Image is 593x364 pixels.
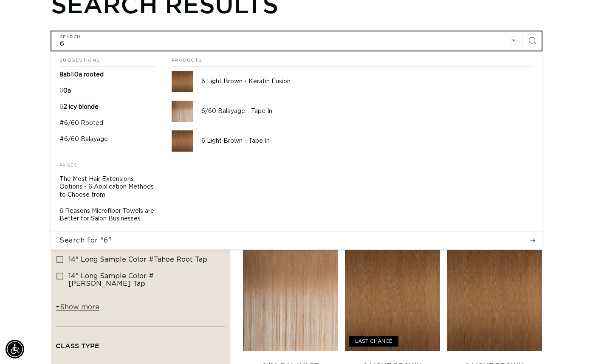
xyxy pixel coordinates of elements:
h2: Suggestions [59,51,155,67]
mark: 6 [59,104,63,110]
span: Search for "6" [59,236,111,245]
input: Search [51,31,542,51]
p: 6 Light Brown - Tape In [201,137,534,145]
span: 0a rooted [74,72,104,78]
p: The Most Hair Extensions Options - 6 Application Methods to Choose from [59,175,155,199]
span: 14" Long Sample Color #[PERSON_NAME] Tap [68,273,154,287]
span: Show more [56,304,99,310]
p: 6/60 Balayage - Tape In [201,107,534,115]
a: 62 icy blonde [51,99,163,115]
span: + [56,304,60,310]
a: 6/60 Balayage - Tape In [163,96,542,126]
p: 6 Light Brown - Keratin Fusion [201,78,534,85]
span: 14" Long Sample Color #Tahoe Root Tap [68,256,207,263]
p: 8ab 60a rooted [59,71,104,79]
h2: Products [172,51,534,67]
a: 6 Reasons Microfiber Towels are Better for Salon Businesses [51,203,163,227]
span: 0a [63,88,71,94]
p: #6/60 Rooted [59,119,103,127]
a: 6 Light Brown - Keratin Fusion [163,67,542,96]
p: 62 icy blonde [59,103,99,111]
img: 6 Light Brown - Tape In [172,130,193,152]
a: 60a [51,83,163,99]
button: Search [523,31,542,50]
a: #6/60 Balayage [51,131,163,147]
img: 6 Light Brown - Keratin Fusion [172,71,193,92]
a: 8ab 60a rooted [51,67,163,83]
button: Show more [56,303,102,316]
a: #6/60 Rooted [51,115,163,131]
p: 60a [59,87,71,95]
span: 8ab [59,72,71,78]
button: Clear search term [504,31,523,50]
div: Accessibility Menu [6,340,24,358]
mark: 6 [71,72,74,78]
p: #6/60 Balayage [59,135,108,143]
span: 2 icy blonde [63,104,99,110]
iframe: Chat Widget [551,323,593,364]
a: The Most Hair Extensions Options - 6 Application Methods to Choose from [51,171,163,203]
img: 6/60 Balayage - Tape In [172,101,193,122]
a: 6 Light Brown - Tape In [163,126,542,156]
h2: Pages [59,156,155,172]
mark: 6 [59,88,63,94]
summary: Class Type (0 selected) [56,327,226,358]
span: Class Type [56,342,99,350]
p: 6 Reasons Microfiber Towels are Better for Salon Businesses [59,207,155,223]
